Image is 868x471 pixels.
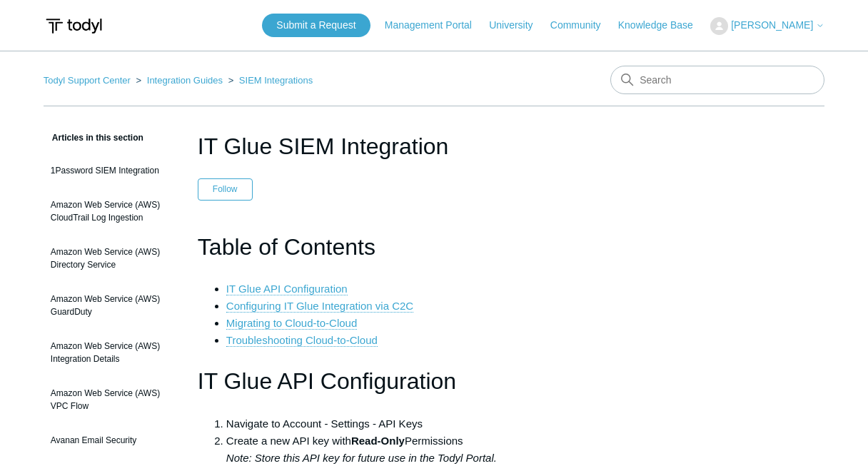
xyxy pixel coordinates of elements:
a: Management Portal [385,18,486,33]
h1: Table of Contents [198,229,670,265]
a: Submit a Request [262,14,370,37]
em: Note: Store this API key for future use in the Todyl Portal. [226,452,497,464]
a: 1Password SIEM Integration [44,157,176,184]
a: Amazon Web Service (AWS) VPC Flow [44,380,176,420]
a: Todyl Support Center [44,75,131,86]
span: [PERSON_NAME] [731,19,813,31]
a: University [489,18,547,33]
a: Amazon Web Service (AWS) GuardDuty [44,285,176,325]
strong: Read-Only [351,435,405,447]
li: SIEM Integrations [226,75,313,86]
li: Integration Guides [133,75,226,86]
a: Integration Guides [147,75,223,86]
h1: IT Glue SIEM Integration [198,129,670,163]
a: Knowledge Base [618,18,707,33]
a: Amazon Web Service (AWS) CloudTrail Log Ingestion [44,191,176,231]
a: SIEM Integrations [239,75,313,86]
a: Migrating to Cloud-to-Cloud [226,317,357,330]
a: Amazon Web Service (AWS) Integration Details [44,333,176,373]
li: Todyl Support Center [44,75,133,86]
a: Avanan Email Security [44,427,176,454]
li: Navigate to Account - Settings - API Keys [226,415,670,432]
button: Follow Article [198,178,253,200]
button: [PERSON_NAME] [710,17,824,35]
a: Troubleshooting Cloud-to-Cloud [226,334,378,347]
a: Community [550,18,615,33]
a: Configuring IT Glue Integration via C2C [226,300,413,313]
input: Search [610,66,824,94]
a: Amazon Web Service (AWS) Directory Service [44,238,176,278]
img: Todyl Support Center Help Center home page [44,13,104,39]
h1: IT Glue API Configuration [198,363,670,400]
li: Create a new API key with Permissions [226,432,670,467]
span: Articles in this section [44,133,143,143]
a: IT Glue API Configuration [226,283,348,295]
